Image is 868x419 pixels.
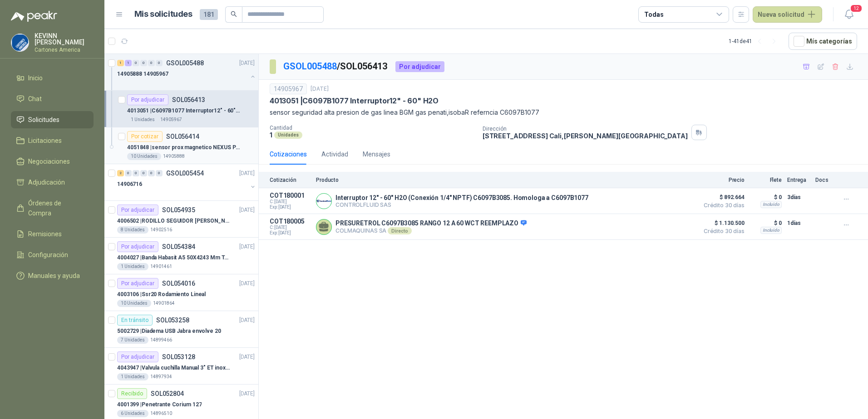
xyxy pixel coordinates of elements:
[28,136,62,146] span: Licitaciones
[166,170,204,176] p: GSOL005454
[153,300,175,307] p: 14901864
[28,156,70,166] span: Negociaciones
[117,226,148,234] div: 8 Unidades
[231,11,237,17] span: search
[150,226,172,234] p: 14902516
[28,73,43,83] span: Inicio
[239,243,255,251] p: [DATE]
[35,33,94,45] p: KEVINN [PERSON_NAME]
[270,177,311,183] p: Cotización
[363,149,390,159] div: Mensajes
[388,227,412,234] div: Directo
[699,218,745,229] span: $ 1.130.500
[239,353,255,361] p: [DATE]
[11,246,94,263] a: Configuración
[127,131,163,142] div: Por cotizar
[787,218,810,229] p: 1 días
[841,6,857,23] button: 12
[163,153,185,160] p: 14905888
[28,250,68,260] span: Configuración
[699,203,745,208] span: Crédito 30 días
[166,60,204,66] p: GSOL005488
[160,116,182,123] p: 14905967
[11,34,29,51] img: Company Logo
[125,170,132,176] div: 0
[270,149,307,159] div: Cotizaciones
[117,263,148,270] div: 1 Unidades
[270,199,311,205] span: C: [DATE]
[11,225,94,243] a: Remisiones
[270,107,857,117] p: sensor seguridad alta presion de gas linea BGM gas penati,isobaR referncia C6097B1077
[104,127,258,164] a: Por cotizarSOL0564144051848 |sensor prox magnetico NEXUS PS20FT 5-24010 Unidades14905888
[35,47,94,53] p: Cartones America
[117,410,148,417] div: 6 Unidades
[162,244,195,250] p: SOL054384
[172,97,205,103] p: SOL056413
[699,192,745,203] span: $ 892.664
[117,170,124,176] div: 2
[11,69,94,87] a: Inicio
[11,90,94,107] a: Chat
[117,364,230,372] p: 4043947 | Valvula cuchilla Manual 3" ET inox T/LUG
[104,274,258,311] a: Por adjudicarSOL054016[DATE] 4003106 |Ssr20 Rodamiento Lineal10 Unidades14901864
[270,83,307,94] div: 14905967
[239,206,255,214] p: [DATE]
[270,230,311,236] span: Exp: [DATE]
[270,192,311,199] p: COT180001
[28,94,42,104] span: Chat
[166,133,199,140] p: SOL056414
[274,132,302,139] div: Unidades
[117,336,148,344] div: 7 Unidades
[104,238,258,274] a: Por adjudicarSOL054384[DATE] 4004027 |Banda Habasit A5 50X4243 Mm Tension -2%1 Unidades14901461
[283,61,337,72] a: GSOL005488
[760,227,782,234] div: Incluido
[148,170,155,176] div: 0
[750,192,782,203] p: $ 0
[239,316,255,325] p: [DATE]
[150,263,172,270] p: 14901461
[850,4,863,13] span: 12
[270,205,311,210] span: Exp: [DATE]
[28,177,65,187] span: Adjudicación
[321,149,348,159] div: Actividad
[283,59,388,73] p: / SOL056413
[270,125,475,131] p: Cantidad
[117,205,158,215] div: Por adjudicar
[239,279,255,288] p: [DATE]
[117,351,158,362] div: Por adjudicar
[133,60,139,66] div: 0
[117,290,206,299] p: 4003106 | Ssr20 Rodamiento Lineal
[127,94,168,105] div: Por adjudicar
[117,180,142,189] p: 14906716
[239,390,255,398] p: [DATE]
[117,70,168,78] p: 14905888 14905967
[150,373,172,380] p: 14897934
[699,177,745,183] p: Precio
[127,143,240,152] p: 4051848 | sensor prox magnetico NEXUS PS20FT 5-240
[750,218,782,229] p: $ 0
[117,373,148,380] div: 1 Unidades
[156,317,189,323] p: SOL053258
[335,219,527,228] p: PRESURETROL C6097B3085 RANGO 12 A 60 WCT REEMPLAZO
[644,10,663,19] div: Todas
[117,400,202,409] p: 4001399 | Penetrante Corium 127
[162,354,195,360] p: SOL053128
[140,60,147,66] div: 0
[151,390,184,397] p: SOL052804
[150,336,172,344] p: 14899466
[311,85,329,93] p: [DATE]
[335,201,588,208] p: CONTROLFLUID SAS
[11,153,94,170] a: Negociaciones
[753,6,822,23] button: Nueva solicitud
[335,227,527,234] p: COLMAQUINAS SA
[117,253,230,262] p: 4004027 | Banda Habasit A5 50X4243 Mm Tension -2%
[156,60,163,66] div: 0
[148,60,155,66] div: 0
[750,177,782,183] p: Flete
[117,315,153,326] div: En tránsito
[127,153,161,160] div: 10 Unidades
[127,116,158,123] div: 1 Unidades
[483,132,688,140] p: [STREET_ADDRESS] Cali , [PERSON_NAME][GEOGRAPHIC_DATA]
[117,168,256,197] a: 2 0 0 0 0 0 GSOL005454[DATE] 14906716
[787,177,810,183] p: Entrega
